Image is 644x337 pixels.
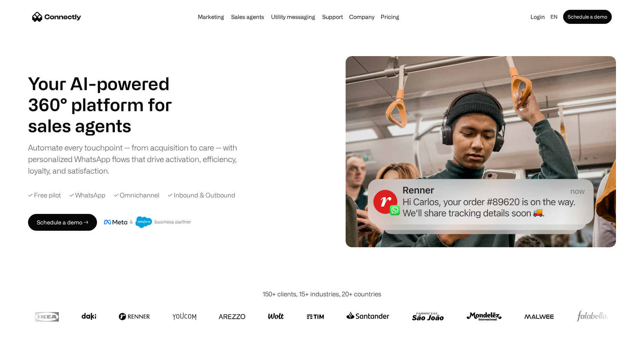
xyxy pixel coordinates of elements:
a: Marketing [195,14,227,20]
a: Utility messaging [268,14,318,20]
ul: Language list [14,325,42,335]
div: en [548,12,562,22]
div: Company [349,12,374,22]
a: Pricing [378,14,402,20]
div: ✓ Omnichannel [114,190,159,200]
a: Schedule a demo → [28,214,97,231]
div: 150+ clients, 15+ industries, 20+ countries [263,289,381,299]
a: home [32,12,81,22]
div: ✓ Inbound & Outbound [168,190,235,200]
aside: Language selected: English [7,324,42,335]
div: carousel [28,115,189,136]
img: Meta and Salesforce business partner badge. [104,216,192,228]
div: ✓ Free pilot [28,190,61,200]
div: Company [347,12,376,22]
h1: sales agents [28,115,189,136]
a: Sales agents [228,14,267,20]
a: Support [319,14,346,20]
div: en [550,12,558,22]
a: Login [528,12,548,22]
a: Schedule a demo [563,10,612,24]
div: 1 of 4 [28,115,189,136]
div: ✓ WhatsApp [69,190,105,200]
h1: Your AI-powered 360° platform for [28,73,189,115]
div: Automate every touchpoint — from acquisition to care — with personalized WhatsApp flows that driv... [28,142,249,176]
